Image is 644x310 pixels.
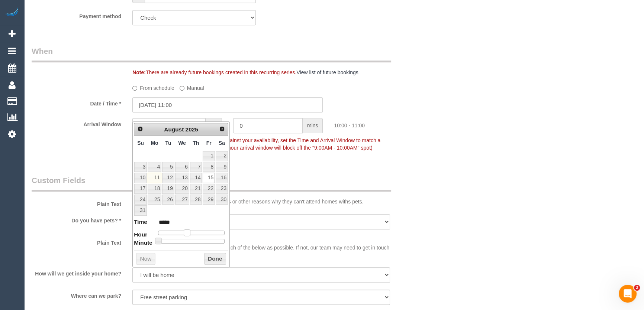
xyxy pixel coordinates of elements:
a: 10 [134,173,147,183]
span: Sunday [137,140,144,146]
a: 18 [148,184,161,194]
a: 24 [134,195,147,205]
span: Wednesday [178,140,186,146]
label: Where can we park? [26,290,127,300]
a: 27 [175,195,189,205]
label: Manual [180,82,204,92]
span: Monday [151,140,158,146]
a: 9 [216,162,228,172]
p: Some of our cleaning teams have allergies or other reasons why they can't attend homes withs pets. [132,198,390,205]
dt: Time [134,218,147,227]
a: 15 [203,173,215,183]
span: 2025 [186,126,198,133]
dt: Minute [134,239,152,248]
a: 20 [175,184,189,194]
legend: When [32,46,391,62]
a: 6 [175,162,189,172]
a: 12 [162,173,174,183]
a: 14 [190,173,202,183]
a: 29 [203,195,215,205]
button: Now [136,253,155,265]
img: Automaid Logo [4,7,19,18]
span: To make this booking count against your availability, set the Time and Arrival Window to match a ... [132,137,380,151]
label: Plain Text [26,236,127,247]
div: 10:00 - 11:00 [328,118,429,129]
p: If you have time, please let us know as much of the below as possible. If not, our team may need ... [132,236,390,259]
a: 2 [216,151,228,161]
legend: Custom Fields [32,175,391,192]
a: 3 [134,162,147,172]
dt: Hour [134,231,147,240]
span: mins [303,118,323,133]
a: 30 [216,195,228,205]
span: Thursday [193,140,199,146]
span: Prev [137,126,143,132]
label: From schedule [132,82,174,92]
span: 2 [634,285,640,291]
a: 22 [203,184,215,194]
a: 4 [148,162,161,172]
span: Saturday [219,140,225,146]
a: 17 [134,184,147,194]
input: Manual [180,86,184,91]
a: 13 [175,173,189,183]
a: 26 [162,195,174,205]
iframe: Intercom live chat [619,285,637,303]
a: 19 [162,184,174,194]
a: Next [217,124,227,134]
span: Friday [206,140,212,146]
a: 8 [203,162,215,172]
span: Tuesday [165,140,171,146]
strong: Note: [132,69,146,75]
a: 11 [148,173,161,183]
a: 28 [190,195,202,205]
a: Prev [135,124,145,134]
label: Arrival Window [26,118,127,128]
a: 16 [216,173,228,183]
a: 1 [203,151,215,161]
a: 21 [190,184,202,194]
a: 5 [162,162,174,172]
input: DD/MM/YYYY HH:MM [132,97,323,112]
label: Plain Text [26,198,127,208]
input: From schedule [132,86,137,91]
span: Next [219,126,225,132]
span: August [164,126,184,133]
span: hrs [206,118,222,133]
label: Payment method [26,10,127,20]
a: 23 [216,184,228,194]
a: 7 [190,162,202,172]
a: 25 [148,195,161,205]
a: View list of future bookings [296,69,358,75]
a: 31 [134,205,147,215]
label: Date / Time * [26,97,127,107]
label: Do you have pets? * [26,214,127,224]
label: How will we get inside your home? [26,267,127,277]
div: There are already future bookings created in this recurring series. [127,69,429,76]
button: Done [204,253,226,265]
